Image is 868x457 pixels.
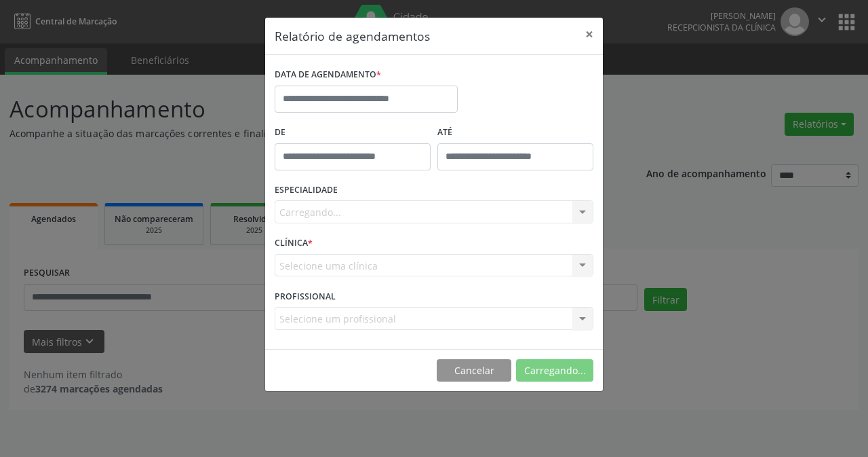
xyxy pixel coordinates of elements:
h5: Relatório de agendamentos [275,27,430,45]
button: Close [576,18,603,51]
label: CLÍNICA [275,233,313,254]
label: PROFISSIONAL [275,286,336,307]
label: ATÉ [437,122,593,143]
button: Cancelar [437,359,511,382]
label: De [275,122,431,143]
button: Carregando... [516,359,593,382]
label: ESPECIALIDADE [275,180,338,201]
label: DATA DE AGENDAMENTO [275,65,381,86]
